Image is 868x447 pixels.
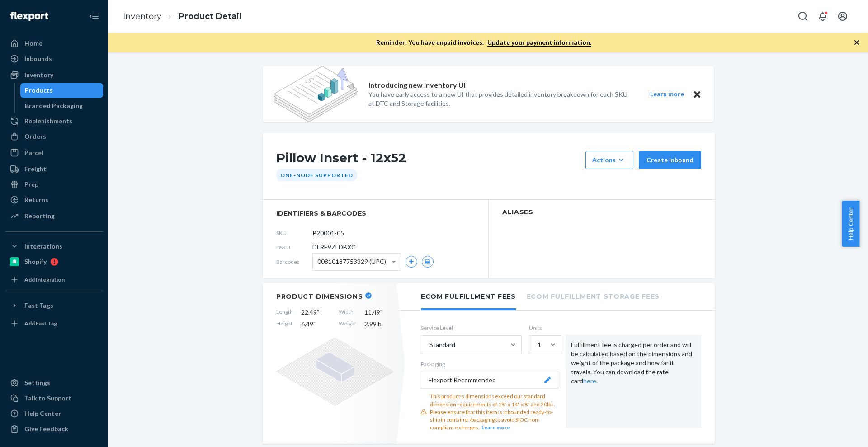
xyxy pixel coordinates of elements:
[317,308,319,316] span: "
[527,283,660,308] li: Ecom Fulfillment Storage Fees
[5,298,103,313] button: Fast Tags
[529,324,558,332] label: Units
[276,229,312,237] span: SKU
[380,308,382,316] span: "
[5,129,103,144] a: Orders
[5,316,103,331] a: Add Fast Tag
[312,243,356,252] span: DLRE9ZLDBXC
[123,11,161,21] a: Inventory
[430,392,558,431] div: This product's dimensions exceed our standard dimension requirements of 18" x 14" x 8" and 20lbs....
[421,360,558,368] p: Packaging
[5,391,103,405] button: Talk to Support
[421,324,522,332] label: Service Level
[368,80,466,90] p: Introducing new Inventory UI
[276,151,581,169] h1: Pillow Insert - 12x52
[24,180,38,189] div: Prep
[5,193,103,207] a: Returns
[24,242,62,251] div: Integrations
[24,39,42,48] div: Home
[5,422,103,436] button: Give Feedback
[585,151,633,169] button: Actions
[25,101,83,110] div: Branded Packaging
[276,292,363,301] h2: Product Dimensions
[376,38,591,47] p: Reminder: You have unpaid invoices.
[368,90,633,108] p: You have early access to a new UI that provides detailed inventory breakdown for each SKU at DTC ...
[301,308,330,317] span: 22.49
[794,7,812,25] button: Open Search Box
[842,201,859,247] button: Help Center
[24,378,50,387] div: Settings
[24,117,72,126] div: Replenishments
[24,165,47,174] div: Freight
[421,372,558,389] button: Flexport Recommended
[5,376,103,390] a: Settings
[5,36,103,51] a: Home
[5,239,103,254] button: Integrations
[24,394,71,403] div: Talk to Support
[276,258,312,266] span: Barcodes
[5,68,103,82] a: Inventory
[644,89,689,100] button: Learn more
[481,423,510,431] button: Learn more
[5,254,103,269] a: Shopify
[5,406,103,421] a: Help Center
[339,320,356,329] span: Weight
[24,257,47,266] div: Shopify
[179,11,241,21] a: Product Detail
[301,320,330,329] span: 6.49
[538,340,541,349] div: 1
[276,320,293,329] span: Height
[24,320,57,327] div: Add Fast Tag
[5,273,103,287] a: Add Integration
[592,155,627,165] div: Actions
[20,83,104,98] a: Products
[24,301,53,310] div: Fast Tags
[811,420,859,442] iframe: Opens a widget where you can chat to one of our agents
[24,54,52,63] div: Inbounds
[317,254,386,269] span: 00810187753329 (UPC)
[24,424,68,433] div: Give Feedback
[20,99,104,113] a: Branded Packaging
[5,162,103,176] a: Freight
[487,38,591,47] a: Update your payment information.
[5,114,103,128] a: Replenishments
[276,308,293,317] span: Length
[691,89,703,100] button: Close
[85,7,103,25] button: Close Navigation
[24,409,61,418] div: Help Center
[429,340,429,349] input: Standard
[313,320,316,328] span: "
[583,377,596,385] a: here
[25,86,53,95] div: Products
[24,71,53,80] div: Inventory
[502,209,701,216] h2: Aliases
[116,3,249,30] ol: breadcrumbs
[24,148,43,157] div: Parcel
[814,7,832,25] button: Open notifications
[10,12,48,21] img: Flexport logo
[5,52,103,66] a: Inbounds
[24,212,55,221] div: Reporting
[276,169,357,181] div: One-Node Supported
[24,132,46,141] div: Orders
[421,283,516,310] li: Ecom Fulfillment Fees
[364,308,394,317] span: 11.49
[566,335,701,428] div: Fulfillment fee is charged per order and will be calculated based on the dimensions and weight of...
[339,308,356,317] span: Width
[834,7,852,25] button: Open account menu
[274,66,358,122] img: new-reports-banner-icon.82668bd98b6a51aee86340f2a7b77ae3.png
[276,209,475,218] span: identifiers & barcodes
[24,195,48,204] div: Returns
[24,276,65,283] div: Add Integration
[5,209,103,223] a: Reporting
[276,244,312,251] span: DSKU
[364,320,394,329] span: 2.99 lb
[429,340,455,349] div: Standard
[5,146,103,160] a: Parcel
[639,151,701,169] button: Create inbound
[537,340,538,349] input: 1
[5,177,103,192] a: Prep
